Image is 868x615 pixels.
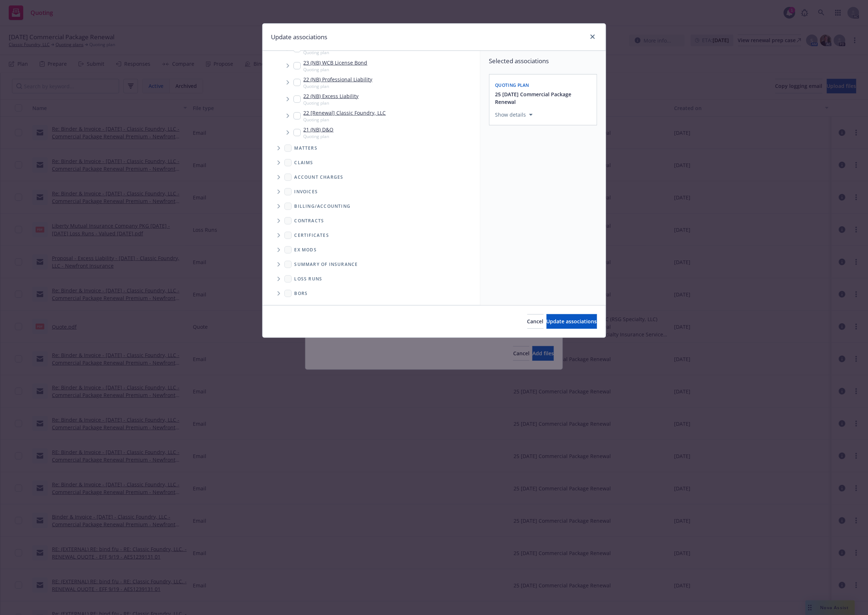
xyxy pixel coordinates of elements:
[263,199,480,301] div: Folder Tree Example
[295,190,318,194] span: Invoices
[295,161,313,165] span: Claims
[304,83,373,89] span: Quoting plan
[271,32,328,42] h1: Update associations
[304,100,359,106] span: Quoting plan
[547,314,597,329] button: Update associations
[527,314,544,329] button: Cancel
[295,277,323,281] span: Loss Runs
[295,204,351,209] span: Billing/Accounting
[547,318,597,325] span: Update associations
[295,233,329,238] span: Certificates
[304,49,386,56] span: Quoting plan
[588,32,597,41] a: close
[295,175,344,179] span: Account charges
[295,291,308,296] span: BORs
[295,219,324,223] span: Contracts
[295,262,358,267] span: Summary of insurance
[304,133,334,139] span: Quoting plan
[304,59,368,66] a: 23 (NB) WCB License Bond
[304,92,359,100] a: 22 (NB) Excess Liability
[527,318,544,325] span: Cancel
[304,109,386,117] a: 22 [Renewal] Classic Foundry, LLC
[304,126,334,133] a: 21 (NB) D&O
[492,110,536,119] button: Show details
[495,82,530,88] span: Quoting plan
[489,57,597,65] span: Selected associations
[495,90,592,106] button: 25 [DATE] Commercial Package Renewal
[295,146,317,150] span: Matters
[304,76,373,83] a: 22 (NB) Professional Liability
[304,66,368,73] span: Quoting plan
[304,117,386,123] span: Quoting plan
[295,248,317,252] span: Ex Mods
